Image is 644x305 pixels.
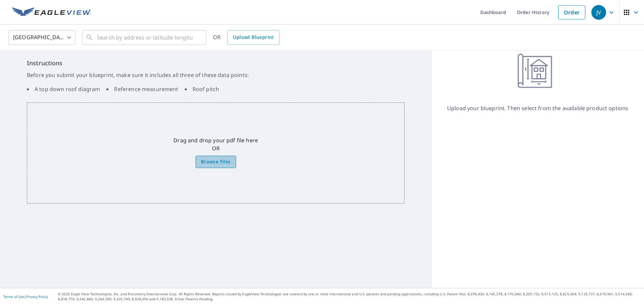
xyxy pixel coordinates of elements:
[27,59,405,68] h6: Instructions
[97,28,193,47] input: Search by address or latitude-longitude
[213,30,279,45] div: OR
[26,294,48,299] a: Privacy Policy
[227,30,279,45] a: Upload Blueprint
[591,5,606,20] div: JV
[201,158,231,166] span: Browse Files
[173,136,258,152] p: Drag and drop your pdf file here OR
[196,156,236,168] label: Browse Files
[27,71,405,79] p: Before you submit your blueprint, make sure it includes all three of these data points:
[185,85,219,93] li: Roof pitch
[106,85,178,93] li: Reference measurement
[233,33,274,42] span: Upload Blueprint
[447,104,628,112] p: Upload your blueprint. Then select from the available product options
[3,295,48,299] p: |
[27,85,100,93] li: A top down roof diagram
[558,5,585,19] a: Order
[12,7,91,17] img: EV Logo
[58,292,641,302] p: © 2025 Eagle View Technologies, Inc. and Pictometry International Corp. All Rights Reserved. Repo...
[8,28,75,47] div: [GEOGRAPHIC_DATA]
[3,294,24,299] a: Terms of Use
